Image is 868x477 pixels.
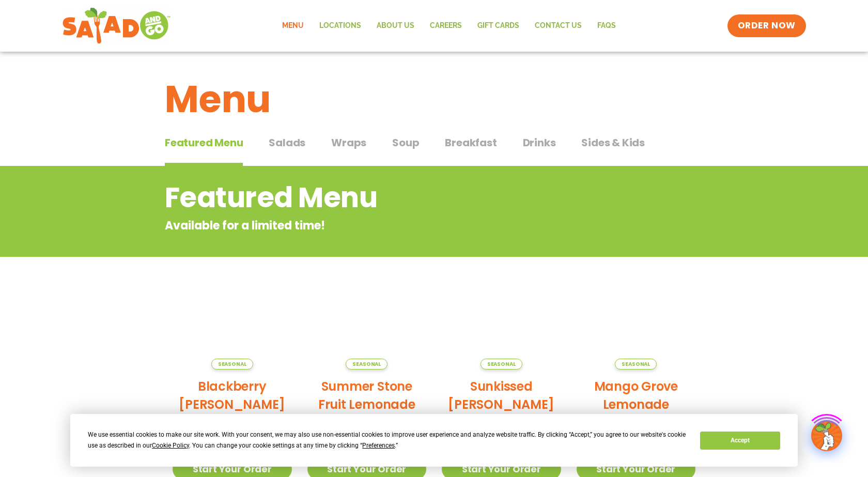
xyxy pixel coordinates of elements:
[165,71,703,127] h1: Menu
[738,20,796,32] span: ORDER NOW
[331,135,366,150] span: Wraps
[173,292,292,370] img: Product photo for Blackberry Bramble Lemonade
[346,359,388,370] span: Seasonal
[362,442,395,449] span: Preferences
[307,377,427,413] h2: Summer Stone Fruit Lemonade
[727,14,806,37] a: ORDER NOW
[88,429,688,451] div: We use essential cookies to make our site work. With your consent, we may also use non-essential ...
[62,5,171,47] img: new-SAG-logo-768×292
[700,432,780,450] button: Accept
[527,14,590,38] a: Contact Us
[590,14,624,38] a: FAQs
[173,377,292,432] h2: Blackberry [PERSON_NAME] Lemonade
[165,135,243,150] span: Featured Menu
[470,14,527,38] a: GIFT CARDS
[577,292,696,370] img: Product photo for Mango Grove Lemonade
[442,292,561,370] img: Product photo for Sunkissed Yuzu Lemonade
[445,135,497,150] span: Breakfast
[307,292,427,370] img: Product photo for Summer Stone Fruit Lemonade
[165,217,620,234] p: Available for a limited time!
[615,359,657,370] span: Seasonal
[165,131,703,166] div: Tabbed content
[152,442,189,449] span: Cookie Policy
[269,135,305,150] span: Salads
[211,359,253,370] span: Seasonal
[70,414,798,467] div: Cookie Consent Prompt
[577,377,696,413] h2: Mango Grove Lemonade
[442,377,561,413] h2: Sunkissed [PERSON_NAME]
[581,135,645,150] span: Sides & Kids
[369,14,422,38] a: About Us
[312,14,369,38] a: Locations
[274,14,624,38] nav: Menu
[481,359,522,370] span: Seasonal
[422,14,470,38] a: Careers
[165,177,620,219] h2: Featured Menu
[274,14,312,38] a: Menu
[523,135,556,150] span: Drinks
[392,135,419,150] span: Soup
